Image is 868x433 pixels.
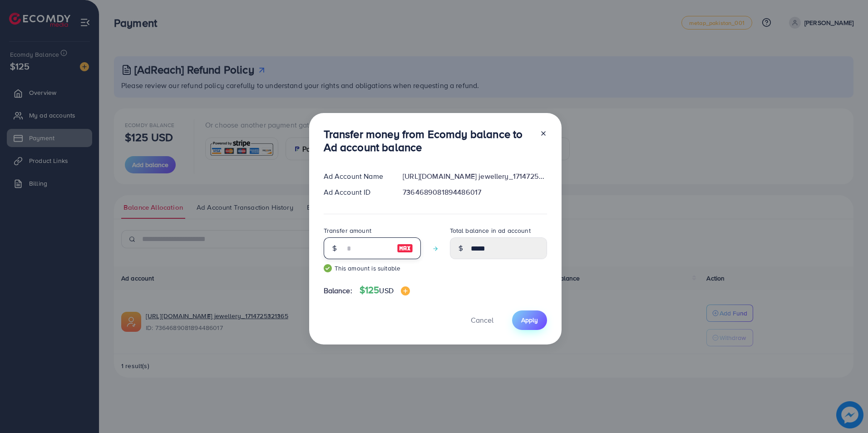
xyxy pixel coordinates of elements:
[316,187,396,197] div: Ad Account ID
[324,285,352,296] span: Balance:
[397,243,413,254] img: image
[471,315,493,325] span: Cancel
[324,226,371,235] label: Transfer amount
[324,264,421,273] small: This amount is suitable
[395,187,554,197] div: 7364689081894486017
[379,285,393,295] span: USD
[324,264,332,272] img: guide
[324,128,533,154] h3: Transfer money from Ecomdy balance to Ad account balance
[450,226,531,235] label: Total balance in ad account
[521,315,538,325] span: Apply
[360,285,410,296] h4: $125
[401,286,410,295] img: image
[512,310,547,330] button: Apply
[395,171,554,182] div: [URL][DOMAIN_NAME] jewellery_1714725321365
[316,171,396,182] div: Ad Account Name
[459,310,505,330] button: Cancel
